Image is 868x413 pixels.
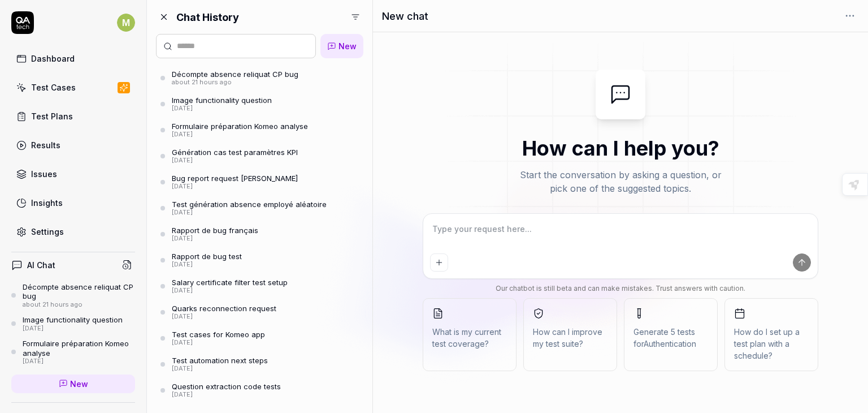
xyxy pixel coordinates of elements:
[156,197,363,219] a: Test génération absence employé aléatoire[DATE]
[172,235,258,243] div: [DATE]
[423,298,517,371] button: What is my current test coverage?
[156,249,363,271] a: Rapport de bug test[DATE]
[23,325,123,333] div: [DATE]
[11,163,135,185] a: Issues
[172,96,272,105] div: Image functionality question
[724,298,818,371] button: How do I set up a test plan with a schedule?
[156,223,363,245] a: Rapport de bug français[DATE]
[172,330,265,339] div: Test cases for Komeo app
[172,105,272,113] div: [DATE]
[117,14,135,32] span: M
[523,298,617,371] button: How can I improve my test suite?
[172,174,298,183] div: Bug report request [PERSON_NAME]
[11,192,135,214] a: Insights
[11,221,135,243] a: Settings
[172,148,298,157] div: Génération cas test paramètres KPI
[156,328,363,349] a: Test cases for Komeo app[DATE]
[11,48,135,70] a: Dashboard
[734,326,809,362] span: How do I set up a test plan with a schedule?
[156,380,363,401] a: Question extraction code tests[DATE]
[172,261,242,269] div: [DATE]
[23,301,135,309] div: about 21 hours ago
[31,139,60,151] div: Results
[172,382,281,391] div: Question extraction code tests
[31,168,57,180] div: Issues
[172,226,258,235] div: Rapport de bug français
[23,282,135,301] div: Décompte absence reliquat CP bug
[172,365,268,373] div: [DATE]
[172,200,327,209] div: Test génération absence employé aléatoire
[172,287,288,295] div: [DATE]
[11,339,135,365] a: Formulaire préparation Komeo analyse[DATE]
[430,253,448,272] button: Add attachment
[320,34,363,58] a: New
[31,53,75,64] div: Dashboard
[156,171,363,193] a: Bug report request [PERSON_NAME][DATE]
[11,76,135,98] a: Test Cases
[156,93,363,115] a: Image functionality question[DATE]
[172,209,327,217] div: [DATE]
[23,358,135,365] div: [DATE]
[11,105,135,127] a: Test Plans
[172,278,288,287] div: Salary certificate filter test setup
[11,282,135,308] a: Décompte absence reliquat CP bugabout 21 hours ago
[172,131,308,139] div: [DATE]
[31,110,73,122] div: Test Plans
[172,122,308,131] div: Formulaire préparation Komeo analyse
[172,79,298,87] div: about 21 hours ago
[11,134,135,156] a: Results
[172,391,281,399] div: [DATE]
[533,326,607,350] span: How can I improve my test suite?
[624,298,718,371] button: Generate 5 tests forAuthentication
[172,252,242,261] div: Rapport de bug test
[31,197,63,209] div: Insights
[172,157,298,165] div: [DATE]
[172,183,298,191] div: [DATE]
[23,339,135,358] div: Formulaire préparation Komeo analyse
[11,315,135,332] a: Image functionality question[DATE]
[423,283,819,294] div: Our chatbot is still beta and can make mistakes. Trust answers with caution.
[156,354,363,375] a: Test automation next steps[DATE]
[31,226,64,238] div: Settings
[156,276,363,297] a: Salary certificate filter test setup[DATE]
[156,145,363,167] a: Génération cas test paramètres KPI[DATE]
[172,70,298,79] div: Décompte absence reliquat CP bug
[117,11,135,34] button: M
[382,8,428,24] h1: New chat
[172,313,276,321] div: [DATE]
[172,304,276,313] div: Quarks reconnection request
[23,315,123,324] div: Image functionality question
[176,10,239,25] h2: Chat History
[156,119,363,141] a: Formulaire préparation Komeo analyse[DATE]
[172,339,265,347] div: [DATE]
[156,67,363,89] a: Décompte absence reliquat CP bugabout 21 hours ago
[338,40,357,52] span: New
[31,81,76,93] div: Test Cases
[633,327,696,349] span: Generate 5 tests for Authentication
[432,326,507,350] span: What is my current test coverage?
[11,375,135,393] a: New
[156,302,363,323] a: Quarks reconnection request[DATE]
[172,356,268,365] div: Test automation next steps
[70,378,88,390] span: New
[27,259,55,271] h4: AI Chat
